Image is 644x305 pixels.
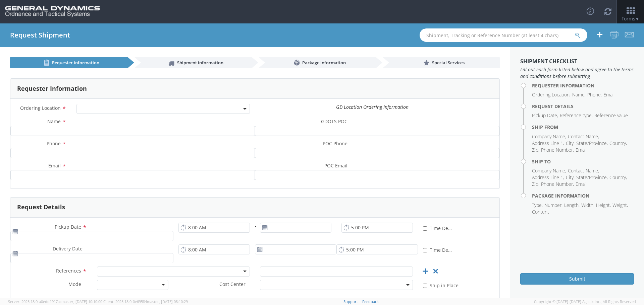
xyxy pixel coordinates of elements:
[219,281,246,289] span: Cost Center
[520,66,634,80] span: Fill out each form listed below and agree to the terms and conditions before submitting
[10,57,127,68] a: Requester information
[544,202,562,209] li: Number
[532,174,564,181] li: Address Line 1
[20,105,61,111] span: Ordering Location
[572,91,586,98] li: Name
[103,299,188,304] span: Client: 2025.18.0-0e69584
[576,174,608,181] li: State/Province
[520,273,634,285] button: Submit
[68,281,81,287] span: Mode
[423,284,427,288] input: Ship in Place
[321,118,347,126] span: GDOTS POC
[17,204,65,211] h3: Request Details
[532,133,566,140] li: Company Name
[532,193,634,198] h4: Package Information
[47,118,61,125] span: Name
[609,174,627,181] li: Country
[560,112,593,119] li: Reference type
[423,248,427,252] input: Time Definite
[532,147,539,153] li: Zip
[541,181,574,187] li: Phone Number
[432,60,465,66] span: Special Services
[147,299,188,304] span: master, [DATE] 08:10:29
[622,15,639,22] span: Forms
[10,31,70,39] h4: Request Shipment
[612,202,628,209] li: Weight
[532,104,634,109] h4: Request Details
[324,162,347,170] span: POC Email
[532,167,566,174] li: Company Name
[532,91,571,98] li: Ordering Location
[564,202,580,209] li: Length
[609,140,627,147] li: Country
[541,147,574,153] li: Phone Number
[177,60,223,66] span: Shipment information
[566,140,575,147] li: City
[61,299,102,304] span: master, [DATE] 10:10:00
[423,246,454,253] label: Time Definite
[566,174,575,181] li: City
[362,299,379,304] a: Feedback
[532,159,634,164] h4: Ship To
[302,60,346,66] span: Package information
[568,133,599,140] li: Contact Name
[594,112,628,119] li: Reference value
[382,57,500,68] a: Special Services
[587,91,602,98] li: Phone
[336,104,409,110] i: GD Location Ordering Information
[532,112,558,119] li: Pickup Date
[603,91,614,98] li: Email
[532,202,543,209] li: Type
[576,140,608,147] li: State/Province
[532,125,634,130] h4: Ship From
[534,299,636,304] span: Copyright © [DATE]-[DATE] Agistix Inc., All Rights Reserved
[596,202,611,209] li: Height
[134,57,252,68] a: Shipment information
[423,224,454,232] label: Time Definite
[423,226,427,231] input: Time Definite
[17,85,87,92] h3: Requester Information
[52,60,99,66] span: Requester information
[532,181,539,187] li: Zip
[423,281,460,289] label: Ship in Place
[56,268,81,274] span: References
[323,140,347,148] span: POC Phone
[635,16,639,22] span: ▼
[532,209,549,215] li: Content
[258,57,376,68] a: Package information
[5,6,100,17] img: gd-ots-0c3321f2eb4c994f95cb.png
[47,140,61,147] span: Phone
[576,147,587,153] li: Email
[568,167,599,174] li: Contact Name
[420,28,587,42] input: Shipment, Tracking or Reference Number (at least 4 chars)
[576,181,587,187] li: Email
[520,59,634,65] h3: Shipment Checklist
[48,162,61,169] span: Email
[532,83,634,88] h4: Requester Information
[581,202,594,209] li: Width
[343,299,358,304] a: Support
[8,299,102,304] span: Server: 2025.18.0-a0edd1917ac
[532,140,564,147] li: Address Line 1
